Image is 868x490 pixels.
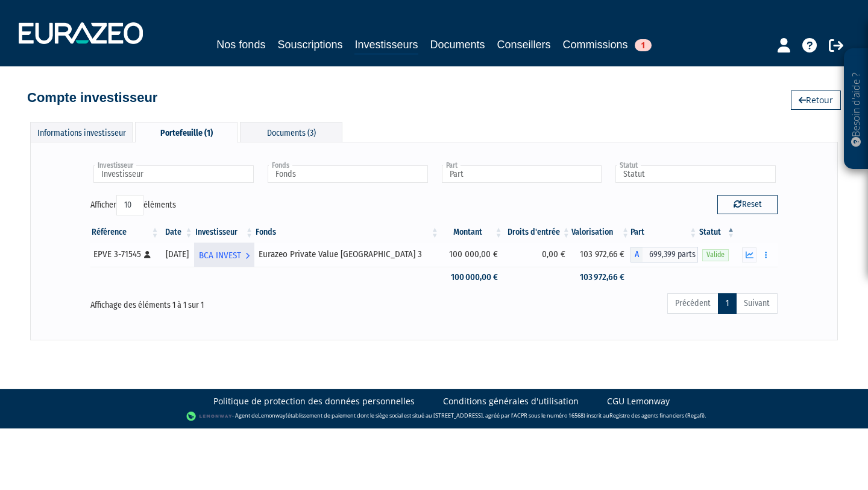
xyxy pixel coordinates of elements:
div: - Agent de (établissement de paiement dont le siège social est situé au [STREET_ADDRESS], agréé p... [12,410,856,422]
span: 1 [635,39,652,51]
span: 699,399 parts [643,247,698,262]
a: Retour [791,91,841,110]
td: 0,00 € [504,243,571,267]
th: Fonds: activer pour trier la colonne par ordre croissant [254,222,440,243]
a: Documents [430,36,485,53]
label: Afficher éléments [90,195,176,215]
a: Nos fonds [216,36,265,53]
td: 103 972,66 € [571,267,631,288]
p: Besoin d'aide ? [849,55,863,164]
div: Eurazeo Private Value [GEOGRAPHIC_DATA] 3 [259,248,436,261]
th: Référence : activer pour trier la colonne par ordre croissant [90,222,160,243]
button: Reset [717,195,778,214]
a: Investisseurs [354,36,418,55]
img: logo-lemonway.png [186,410,233,422]
a: BCA INVEST [194,243,254,267]
th: Date: activer pour trier la colonne par ordre croissant [160,222,194,243]
a: Conditions générales d'utilisation [443,395,579,407]
div: Documents (3) [240,122,342,142]
div: [DATE] [165,248,190,261]
img: 1732889491-logotype_eurazeo_blanc_rvb.png [19,22,143,44]
th: Valorisation: activer pour trier la colonne par ordre croissant [571,222,631,243]
i: Voir l'investisseur [245,244,250,267]
th: Montant: activer pour trier la colonne par ordre croissant [440,222,504,243]
th: Investisseur: activer pour trier la colonne par ordre croissant [194,222,254,243]
a: 1 [718,293,737,314]
div: Portefeuille (1) [135,122,237,142]
th: Statut : activer pour trier la colonne par ordre d&eacute;croissant [698,222,736,243]
a: Conseillers [497,36,551,53]
h4: Compte investisseur [27,91,157,105]
th: Droits d'entrée: activer pour trier la colonne par ordre croissant [504,222,571,243]
i: [Français] Personne physique [144,251,151,258]
a: Registre des agents financiers (Regafi) [609,412,705,419]
div: Informations investisseur [30,122,133,142]
a: CGU Lemonway [607,395,670,407]
th: Part: activer pour trier la colonne par ordre croissant [631,222,698,243]
td: 103 972,66 € [571,243,631,267]
td: 100 000,00 € [440,267,504,288]
a: Lemonway [258,412,286,419]
div: EPVE 3-71545 [93,248,156,261]
div: Affichage des éléments 1 à 1 sur 1 [90,292,366,311]
a: Commissions1 [563,36,652,53]
div: A - Eurazeo Private Value Europe 3 [631,247,698,262]
td: 100 000,00 € [440,243,504,267]
span: BCA INVEST [199,244,241,267]
span: Valide [702,249,729,261]
span: A [631,247,643,262]
select: Afficheréléments [116,195,143,215]
a: Souscriptions [277,36,342,53]
a: Politique de protection des données personnelles [213,395,415,407]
